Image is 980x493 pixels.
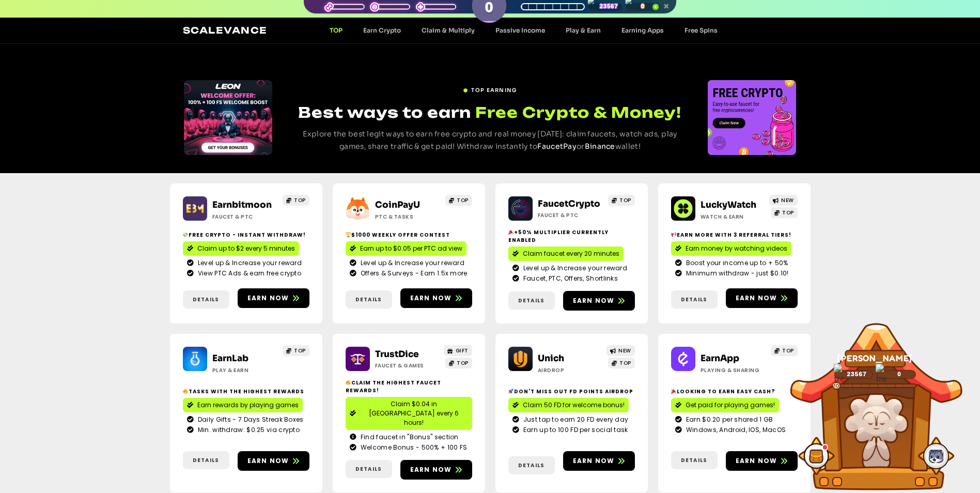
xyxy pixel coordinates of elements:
[197,244,295,253] span: Claim up to $2 every 5 minutes
[726,288,798,308] a: Earn now
[769,195,798,206] a: NEW
[346,460,392,478] a: Details
[608,358,635,368] a: TOP
[319,26,728,34] nav: Menu
[538,211,602,219] h2: Faucet & PTC
[683,425,786,435] span: Windows, Android, IOS, MacOS
[508,246,624,261] a: Claim faucet every 20 minutes
[283,345,309,356] a: TOP
[563,451,635,471] a: Earn now
[183,25,268,36] a: Scalevance
[358,269,468,278] span: Offers & Surveys - Earn 1.5x more
[358,443,468,452] span: Welcome Bonus - 500% + 100 FS
[193,456,219,464] span: Details
[475,102,681,122] span: Free Crypto & Money!
[708,80,796,155] div: Slides
[183,290,229,309] a: Details
[555,26,611,34] a: Play & Earn
[538,198,600,209] a: FaucetCrypto
[195,258,302,268] span: Level up & Increase your reward
[508,388,635,395] h2: Don't miss out Fd points airdrop
[212,353,248,364] a: EarnLab
[375,362,440,369] h2: Faucet & Games
[701,353,739,364] a: EarnApp
[523,400,625,410] span: Claim 50 FD for welcome bonus!
[485,26,555,34] a: Passive Income
[212,199,272,210] a: Earnbitmoon
[683,269,789,278] span: Minimum withdraw - just $0.10!
[471,86,517,94] span: TOP EARNING
[701,199,756,210] a: LuckyWatch
[782,347,794,355] span: TOP
[346,380,351,385] img: 🔥
[671,398,779,412] a: Get paid for playing games!
[736,456,777,466] span: Earn now
[291,128,689,153] p: Explore the best legit ways to earn free crypto and real money [DATE]: claim faucets, watch ads, ...
[701,366,765,374] h2: Playing & Sharing
[346,231,472,239] h2: $1000 Weekly Offer contest
[538,353,564,364] a: Unich
[353,26,411,34] a: Earn Crypto
[771,207,798,218] a: TOP
[183,451,229,469] a: Details
[508,456,555,474] a: Details
[518,461,545,469] span: Details
[618,347,631,355] span: NEW
[585,142,615,151] a: Binance
[781,196,794,204] span: NEW
[782,209,794,217] span: TOP
[346,232,351,237] img: 🏆
[411,26,485,34] a: Claim & Multiply
[508,389,514,394] img: 🚀
[701,213,765,221] h2: Watch & Earn
[346,241,466,256] a: Earn up to $0.05 per PTC ad view
[671,451,718,469] a: Details
[537,142,577,151] a: FaucetPay
[247,294,289,303] span: Earn now
[611,26,674,34] a: Earning Apps
[247,456,289,466] span: Earn now
[294,196,306,204] span: TOP
[683,415,773,424] span: Earn $0.20 per shared 1 GB
[355,465,382,473] span: Details
[444,345,472,356] a: GIFT
[445,195,472,206] a: TOP
[346,379,472,394] h2: Claim the highest faucet rewards!
[195,425,300,435] span: Min. withdraw: $0.25 via crypto
[375,213,440,221] h2: ptc & Tasks
[671,231,798,239] h2: Earn more with 3 referral Tiers!
[346,290,392,309] a: Details
[355,296,382,303] span: Details
[197,400,299,410] span: Earn rewards by playing games
[375,349,419,360] a: TrustDice
[671,388,798,395] h2: Looking to Earn Easy Cash?
[183,398,303,412] a: Earn rewards by playing games
[671,290,718,309] a: Details
[375,199,420,210] a: CoinPayU
[457,196,469,204] span: TOP
[294,347,306,355] span: TOP
[457,359,469,367] span: TOP
[358,433,459,442] span: Find faucet in "Bonus" section
[521,415,629,424] span: Just tap to earn 20 FD every day
[508,229,514,235] img: 🎉
[184,80,272,155] div: Slides
[346,397,472,430] a: Claim $0.04 in [GEOGRAPHIC_DATA] every 6 hours!
[212,213,277,221] h2: Faucet & PTC
[456,347,469,355] span: GIFT
[183,231,309,239] h2: Free crypto - Instant withdraw!
[463,82,517,94] a: TOP EARNING
[671,241,791,256] a: Earn money by watching videos
[608,195,635,206] a: TOP
[683,258,788,268] span: Boost your income up to + 50%
[708,80,796,155] div: 1 / 3
[619,359,631,367] span: TOP
[573,296,615,305] span: Earn now
[183,388,309,395] h2: Tasks with the highest rewards
[521,274,618,283] span: Faucet, PTC, Offers, Shortlinks
[358,258,464,268] span: Level up & Increase your reward
[195,269,301,278] span: View PTC Ads & earn free crypto
[538,366,602,374] h2: Airdrop
[681,456,707,464] span: Details
[360,399,468,427] span: Claim $0.04 in [GEOGRAPHIC_DATA] every 6 hours!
